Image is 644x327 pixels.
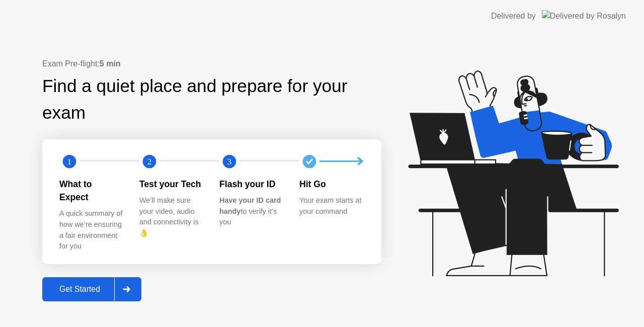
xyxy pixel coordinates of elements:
div: Hit Go [299,178,363,191]
div: Flash your ID [219,178,283,191]
text: 2 [147,156,151,166]
div: Get Started [45,285,114,294]
div: Exam Pre-flight: [42,58,381,70]
div: Test your Tech [139,178,203,191]
div: to verify it’s you [219,195,283,228]
div: Find a quiet place and prepare for your exam [42,73,381,126]
div: A quick summary of how we’re ensuring a fair environment for you [59,208,123,252]
div: Delivered by [491,10,536,22]
div: We’ll make sure your video, audio and connectivity is 👌 [139,195,203,238]
button: Get Started [42,277,141,301]
text: 3 [227,156,231,166]
text: 1 [67,156,71,166]
b: Have your ID card handy [219,196,281,215]
b: 5 min [100,59,121,68]
div: Your exam starts at your command [299,195,363,217]
div: What to Expect [59,178,123,204]
img: Delivered by Rosalyn [542,10,626,22]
